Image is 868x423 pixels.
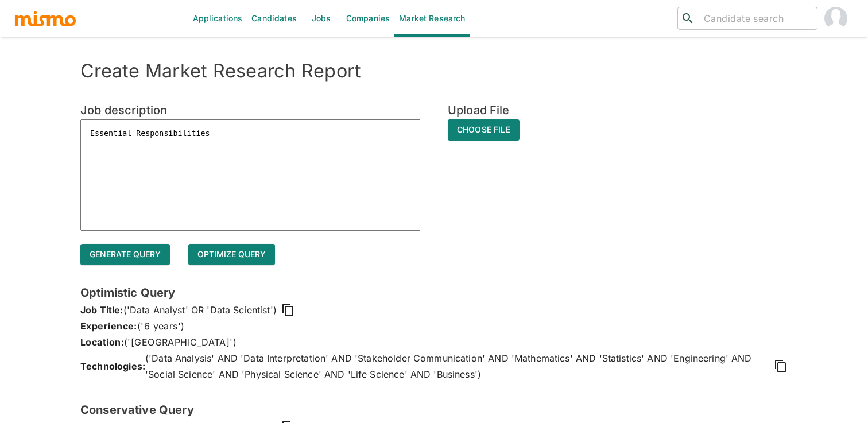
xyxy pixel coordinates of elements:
[699,10,812,26] input: Candidate search
[80,119,420,231] textarea: Essential Responsibilities
[80,284,788,302] h6: Optimistic Query
[80,334,788,350] p: ('[GEOGRAPHIC_DATA]')
[448,101,520,119] h6: Upload File
[80,336,124,348] span: Location:
[448,119,520,141] span: Choose File
[80,101,420,119] h6: Job description
[80,358,145,374] span: Technologies:
[14,10,77,27] img: logo
[188,244,275,265] button: Optimize Query
[145,350,769,382] span: ('Data Analysis' AND 'Data Interpretation' AND 'Stakeholder Communication' AND 'Mathematics' AND ...
[80,302,123,318] span: Job Title:
[80,244,170,265] button: Generate query
[123,302,277,318] span: ('Data Analyst' OR 'Data Scientist')
[80,401,788,419] h6: Conservative Query
[80,60,788,83] h4: Create Market Research Report
[824,7,847,30] img: Gabriel Hernandez
[80,318,788,334] p: ('6 years')
[80,320,137,332] span: Experience:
